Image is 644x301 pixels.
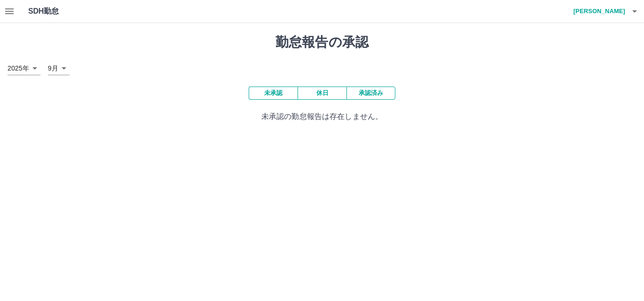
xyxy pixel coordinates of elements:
button: 承認済み [346,87,395,100]
h1: 勤怠報告の承認 [8,34,636,50]
button: 未承認 [249,87,298,100]
div: 9月 [48,62,70,75]
button: 休日 [298,87,346,100]
p: 未承認の勤怠報告は存在しません。 [8,111,636,122]
div: 2025年 [8,62,40,75]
